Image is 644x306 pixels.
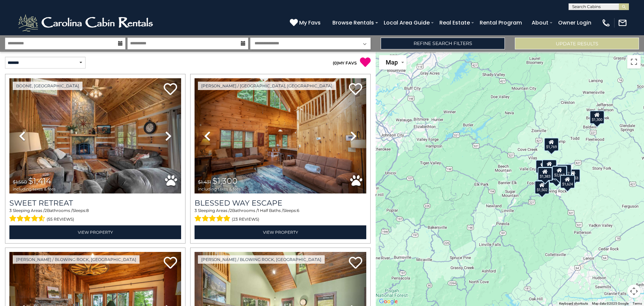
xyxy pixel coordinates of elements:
a: Rental Program [476,17,525,29]
div: $2,012 [557,164,572,177]
button: Update Results [515,38,639,49]
a: View Property [9,225,181,239]
span: 0 [334,60,337,65]
div: $1,274 [538,167,553,180]
a: Blessed Way Escape [195,199,366,208]
a: Open this area in Google Maps (opens a new window) [377,297,399,306]
a: Refine Search Filters [381,38,505,49]
button: Change map style [379,55,407,70]
div: $1,624 [560,175,575,188]
div: Sleeping Areas / Bathrooms / Sleeps: [9,208,181,224]
a: View Property [195,225,366,239]
span: 2 [230,208,232,213]
img: thumbnail_166687690.jpeg [9,78,181,193]
img: mail-regular-white.png [618,18,627,28]
img: phone-regular-white.png [601,18,611,28]
span: My Favs [299,18,321,27]
a: [PERSON_NAME] / Blowing Rock, [GEOGRAPHIC_DATA] [13,255,140,264]
a: Add to favorites [164,256,177,270]
img: thumbnail_163271008.jpeg [195,78,366,193]
span: (23 reviews) [232,215,259,224]
div: $1,509 [536,160,550,173]
span: $1,300 [212,176,237,186]
a: [PERSON_NAME] / Blowing Rock, [GEOGRAPHIC_DATA] [198,255,325,264]
a: Boone, [GEOGRAPHIC_DATA] [13,82,83,90]
div: $1,769 [544,137,559,151]
span: including taxes & fees [198,187,241,191]
a: Local Area Guide [380,17,433,29]
a: Real Estate [436,17,473,29]
img: White-1-2.png [17,13,156,33]
a: [PERSON_NAME] / [GEOGRAPHIC_DATA], [GEOGRAPHIC_DATA] [198,82,336,90]
div: $1,646 [542,160,557,173]
a: Terms [633,302,642,305]
a: Add to favorites [349,82,362,97]
span: 3 [9,208,12,213]
div: $1,300 [590,111,604,124]
button: Toggle fullscreen view [627,55,641,69]
span: 1 Half Baths / [258,208,283,213]
div: $2,068 [552,166,567,179]
img: Google [377,297,399,306]
span: 2 [45,208,47,213]
span: ( ) [333,60,338,65]
div: $1,565 [552,166,567,179]
button: Keyboard shortcuts [559,301,588,306]
a: (0)MY FAVS [333,60,357,65]
div: $1,953 [566,169,580,182]
span: $1,414 [28,176,51,186]
span: $1,431 [198,179,211,185]
a: About [528,17,552,29]
a: Add to favorites [164,82,177,97]
span: 6 [297,208,299,213]
span: 8 [86,208,89,213]
a: Add to favorites [349,256,362,270]
span: 3 [195,208,197,213]
button: Map camera controls [627,285,641,298]
div: $1,435 [549,170,564,183]
div: $1,502 [535,181,549,194]
div: $1,383 [538,167,552,181]
a: Browse Rentals [329,17,377,29]
span: Map data ©2025 Google [592,302,629,305]
span: Map [386,59,398,66]
span: $1,550 [13,179,27,185]
a: Owner Login [555,17,595,29]
a: Sweet Retreat [9,199,181,208]
div: Sleeping Areas / Bathrooms / Sleeps: [195,208,366,224]
span: including taxes & fees [13,187,56,191]
span: (55 reviews) [47,215,74,224]
a: My Favs [290,18,322,27]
